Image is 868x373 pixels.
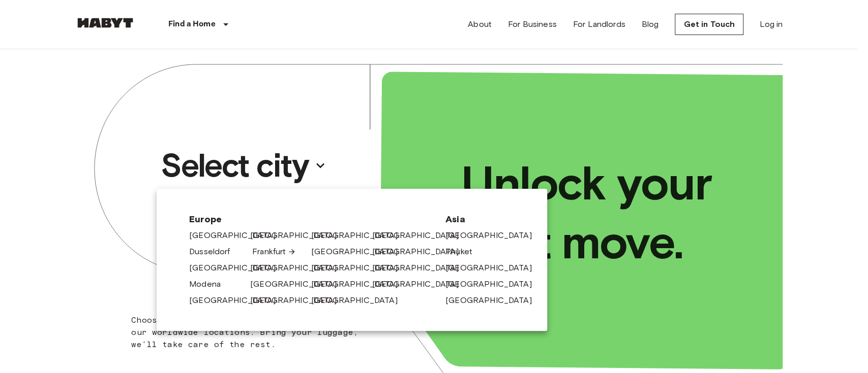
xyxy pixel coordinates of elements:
a: [GEOGRAPHIC_DATA] [372,262,469,274]
a: [GEOGRAPHIC_DATA] [250,278,347,290]
a: [GEOGRAPHIC_DATA] [250,229,347,242]
a: [GEOGRAPHIC_DATA] [445,278,542,290]
a: [GEOGRAPHIC_DATA] [311,246,408,258]
a: [GEOGRAPHIC_DATA] [189,262,286,274]
a: [GEOGRAPHIC_DATA] [445,229,542,242]
a: Dusseldorf [189,246,241,258]
a: [GEOGRAPHIC_DATA] [189,294,286,307]
a: Phuket [445,246,483,258]
a: [GEOGRAPHIC_DATA] [189,229,286,242]
a: [GEOGRAPHIC_DATA] [250,294,347,307]
a: Modena [189,278,231,290]
a: [GEOGRAPHIC_DATA] [372,229,469,242]
a: [GEOGRAPHIC_DATA] [311,294,408,307]
a: [GEOGRAPHIC_DATA] [250,262,347,274]
span: Europe [189,213,429,225]
a: [GEOGRAPHIC_DATA] [372,278,469,290]
a: [GEOGRAPHIC_DATA] [311,229,408,242]
a: Frankfurt [252,246,296,258]
span: Asia [445,213,515,225]
a: [GEOGRAPHIC_DATA] [311,262,408,274]
a: [GEOGRAPHIC_DATA] [445,262,542,274]
a: [GEOGRAPHIC_DATA] [311,278,408,290]
a: [GEOGRAPHIC_DATA] [372,246,469,258]
a: [GEOGRAPHIC_DATA] [445,294,542,307]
